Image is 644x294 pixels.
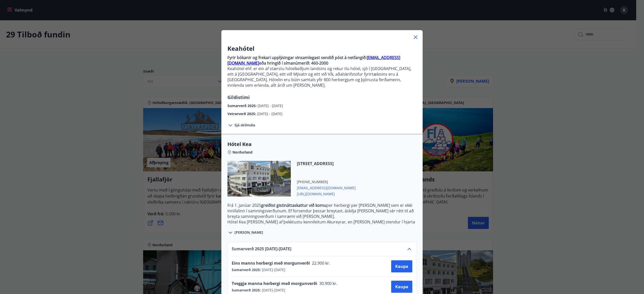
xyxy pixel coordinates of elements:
[232,260,310,266] span: Eins manns herbergi með morgunverði
[227,111,257,116] span: Vetrarverð 2025 :
[227,44,417,53] h3: Keahótel
[234,230,263,235] span: [PERSON_NAME]
[234,123,255,128] span: Sjá skilmála
[391,260,412,272] button: Kaupa
[259,60,328,66] strong: eða hringið í símanúmerið: 460-2000
[297,190,356,197] span: [URL][DOMAIN_NAME]
[395,284,408,289] span: Kaupa
[227,203,417,219] p: Frá 1. janúar 2025 per herbergi per [PERSON_NAME] sem er ekki innifalinn í samningsverðunum. Ef f...
[227,66,417,88] p: Keahótel ehf. er ein af stærstu hótelkeðjum landsins og rekur tíu hótel, sjö í [GEOGRAPHIC_DATA],...
[261,267,285,272] span: [DATE] - [DATE]
[317,281,339,286] span: 30.900 kr.
[227,219,417,241] p: Hótel Kea [PERSON_NAME] af þekktustu kennileitum Akureyrar, en [PERSON_NAME] stendur í hjarta mið...
[297,179,356,184] span: [PHONE_NUMBER]
[232,246,291,252] span: Sumarverð 2025 [DATE] - [DATE]
[232,288,261,293] span: Sumarverð 2025 :
[261,203,326,208] strong: greiðist gistináttaskattur við komu
[391,281,412,293] button: Kaupa
[395,264,408,269] span: Kaupa
[227,55,400,66] a: [EMAIL_ADDRESS][DOMAIN_NAME]
[258,103,283,108] span: [DATE] - [DATE]
[232,150,253,155] span: Norðurland
[227,94,250,100] span: Gildistími
[227,141,417,148] span: Hótel Kea
[297,184,356,190] span: [EMAIL_ADDRESS][DOMAIN_NAME]
[257,111,283,116] span: [DATE] - [DATE]
[261,288,285,293] span: [DATE] - [DATE]
[227,103,258,108] span: Sumarverð 2025 :
[310,260,331,266] span: 22.900 kr.
[232,281,317,286] span: Tveggja manna herbergi með morgunverði
[232,267,261,272] span: Sumarverð 2025 :
[297,161,356,166] span: [STREET_ADDRESS]
[227,55,367,60] strong: Fyrir bókanir og frekari upplýsingar vinsamlegast sendið póst á netfangið:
